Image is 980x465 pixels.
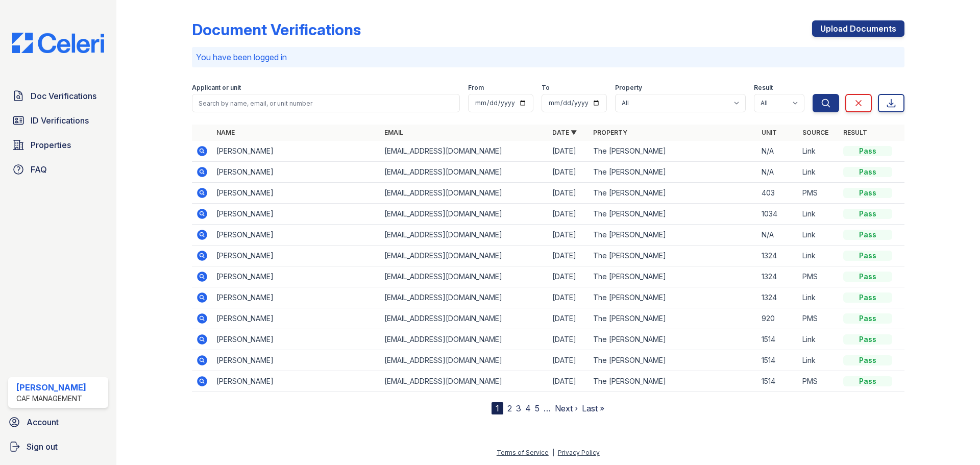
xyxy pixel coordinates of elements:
[843,129,867,136] a: Result
[192,84,241,92] label: Applicant or unit
[212,287,380,308] td: [PERSON_NAME]
[757,308,798,329] td: 920
[757,266,798,287] td: 1324
[798,141,839,162] td: Link
[552,129,577,136] a: Date ▼
[8,86,108,106] a: Doc Verifications
[798,350,839,371] td: Link
[798,225,839,246] td: Link
[843,272,892,282] div: Pass
[544,402,551,414] span: …
[212,371,380,392] td: [PERSON_NAME]
[757,183,798,204] td: 403
[615,84,642,92] label: Property
[548,266,589,287] td: [DATE]
[757,141,798,162] td: N/A
[196,51,900,63] p: You have been logged in
[4,436,112,457] a: Sign out
[757,204,798,225] td: 1034
[798,204,839,225] td: Link
[4,412,112,432] a: Account
[548,329,589,350] td: [DATE]
[798,329,839,350] td: Link
[525,403,531,413] a: 4
[380,204,548,225] td: [EMAIL_ADDRESS][DOMAIN_NAME]
[843,167,892,177] div: Pass
[212,329,380,350] td: [PERSON_NAME]
[27,416,59,428] span: Account
[8,135,108,155] a: Properties
[843,230,892,240] div: Pass
[542,84,550,92] label: To
[212,308,380,329] td: [PERSON_NAME]
[548,141,589,162] td: [DATE]
[589,246,757,266] td: The [PERSON_NAME]
[589,350,757,371] td: The [PERSON_NAME]
[754,84,773,92] label: Result
[757,371,798,392] td: 1514
[548,371,589,392] td: [DATE]
[589,225,757,246] td: The [PERSON_NAME]
[843,313,892,324] div: Pass
[497,449,549,456] a: Terms of Service
[589,266,757,287] td: The [PERSON_NAME]
[812,20,904,37] a: Upload Documents
[492,402,503,414] div: 1
[8,159,108,180] a: FAQ
[192,20,361,39] div: Document Verifications
[843,376,892,386] div: Pass
[31,163,47,176] span: FAQ
[31,139,71,151] span: Properties
[843,209,892,219] div: Pass
[212,183,380,204] td: [PERSON_NAME]
[516,403,521,413] a: 3
[548,350,589,371] td: [DATE]
[380,350,548,371] td: [EMAIL_ADDRESS][DOMAIN_NAME]
[589,287,757,308] td: The [PERSON_NAME]
[380,183,548,204] td: [EMAIL_ADDRESS][DOMAIN_NAME]
[798,266,839,287] td: PMS
[843,146,892,156] div: Pass
[552,449,554,456] div: |
[380,162,548,183] td: [EMAIL_ADDRESS][DOMAIN_NAME]
[212,266,380,287] td: [PERSON_NAME]
[843,188,892,198] div: Pass
[798,308,839,329] td: PMS
[548,204,589,225] td: [DATE]
[380,266,548,287] td: [EMAIL_ADDRESS][DOMAIN_NAME]
[589,141,757,162] td: The [PERSON_NAME]
[757,246,798,266] td: 1324
[548,287,589,308] td: [DATE]
[757,287,798,308] td: 1324
[380,225,548,246] td: [EMAIL_ADDRESS][DOMAIN_NAME]
[843,251,892,261] div: Pass
[507,403,512,413] a: 2
[380,246,548,266] td: [EMAIL_ADDRESS][DOMAIN_NAME]
[31,114,89,127] span: ID Verifications
[8,110,108,131] a: ID Verifications
[212,246,380,266] td: [PERSON_NAME]
[558,449,600,456] a: Privacy Policy
[582,403,604,413] a: Last »
[548,246,589,266] td: [DATE]
[548,183,589,204] td: [DATE]
[589,204,757,225] td: The [PERSON_NAME]
[380,371,548,392] td: [EMAIL_ADDRESS][DOMAIN_NAME]
[212,225,380,246] td: [PERSON_NAME]
[16,394,86,404] div: CAF Management
[31,90,96,102] span: Doc Verifications
[16,381,86,394] div: [PERSON_NAME]
[798,371,839,392] td: PMS
[216,129,235,136] a: Name
[380,141,548,162] td: [EMAIL_ADDRESS][DOMAIN_NAME]
[4,33,112,53] img: CE_Logo_Blue-a8612792a0a2168367f1c8372b55b34899dd931a85d93a1a3d3e32e68fde9ad4.png
[843,334,892,345] div: Pass
[589,329,757,350] td: The [PERSON_NAME]
[843,292,892,303] div: Pass
[757,225,798,246] td: N/A
[798,287,839,308] td: Link
[548,162,589,183] td: [DATE]
[593,129,627,136] a: Property
[380,308,548,329] td: [EMAIL_ADDRESS][DOMAIN_NAME]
